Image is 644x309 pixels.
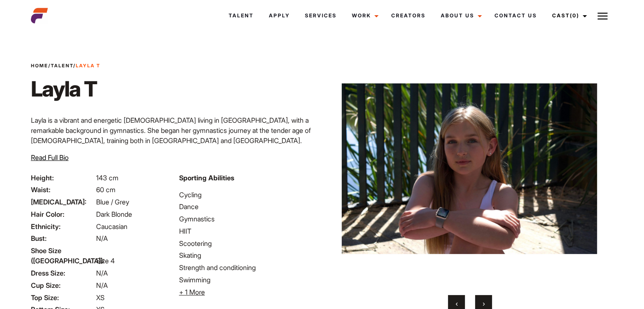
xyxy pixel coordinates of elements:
[31,173,94,183] span: Height:
[433,4,487,27] a: About Us
[76,63,100,69] strong: Layla T
[96,281,108,290] span: N/A
[96,222,127,231] span: Caucasian
[96,198,129,206] span: Blue / Grey
[597,11,608,21] img: Burger icon
[483,299,485,308] span: Next
[221,4,261,27] a: Talent
[261,4,297,27] a: Apply
[344,4,384,27] a: Work
[179,275,317,285] li: Swimming
[96,269,108,277] span: N/A
[31,221,94,232] span: Ethnicity:
[31,76,100,102] h1: Layla T
[31,63,48,69] a: Home
[31,115,317,186] p: Layla is a vibrant and energetic [DEMOGRAPHIC_DATA] living in [GEOGRAPHIC_DATA], with a remarkabl...
[31,153,69,162] span: Read Full Bio
[96,293,105,302] span: XS
[179,238,317,248] li: Scootering
[96,185,116,194] span: 60 cm
[31,7,48,24] img: cropped-aefm-brand-fav-22-square.png
[570,12,579,19] span: (0)
[487,4,544,27] a: Contact Us
[297,4,344,27] a: Services
[179,201,317,212] li: Dance
[96,257,115,265] span: Size 4
[179,214,317,224] li: Gymnastics
[342,53,597,285] img: image9 2
[179,174,234,182] strong: Sporting Abilities
[179,250,317,260] li: Skating
[96,210,132,218] span: Dark Blonde
[96,234,108,243] span: N/A
[31,280,94,290] span: Cup Size:
[544,4,592,27] a: Cast(0)
[31,185,94,195] span: Waist:
[31,197,94,207] span: [MEDICAL_DATA]:
[31,292,94,303] span: Top Size:
[179,190,317,200] li: Cycling
[31,62,100,69] span: / /
[179,226,317,236] li: HIIT
[96,174,119,182] span: 143 cm
[384,4,433,27] a: Creators
[456,299,458,308] span: Previous
[31,152,69,163] button: Read Full Bio
[179,262,317,273] li: Strength and conditioning
[31,268,94,278] span: Dress Size:
[31,246,94,266] span: Shoe Size ([GEOGRAPHIC_DATA]):
[31,233,94,243] span: Bust:
[51,63,73,69] a: Talent
[179,288,205,296] span: + 1 More
[31,209,94,219] span: Hair Color:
